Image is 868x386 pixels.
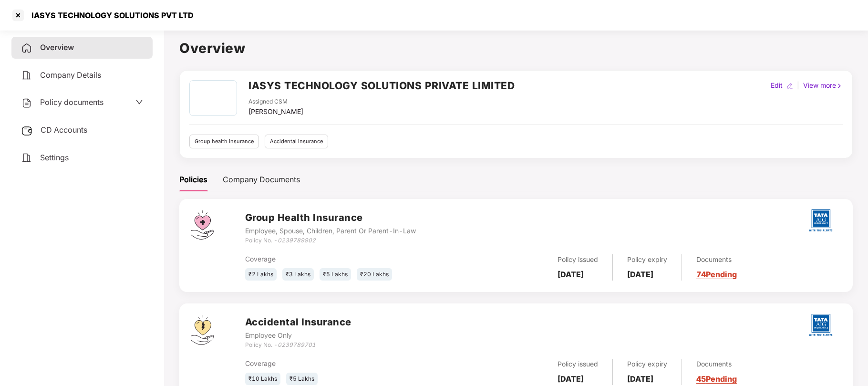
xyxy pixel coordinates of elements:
[558,254,598,265] div: Policy issued
[801,80,845,91] div: View more
[558,374,584,384] b: [DATE]
[245,315,351,330] h3: Accidental Insurance
[320,268,351,281] div: ₹5 Lakhs
[21,70,32,81] img: svg+xml;base64,PHN2ZyB4bWxucz0iaHR0cDovL3d3dy53My5vcmcvMjAwMC9zdmciIHdpZHRoPSIyNCIgaGVpZ2h0PSIyNC...
[40,153,69,162] span: Settings
[696,254,737,265] div: Documents
[245,254,444,264] div: Coverage
[189,135,259,148] div: Group health insurance
[21,125,33,136] img: svg+xml;base64,PHN2ZyB3aWR0aD0iMjUiIGhlaWdodD0iMjQiIHZpZXdCb3g9IjAgMCAyNSAyNCIgZmlsbD0ibm9uZSIgeG...
[135,98,143,106] span: down
[179,174,207,186] div: Policies
[245,226,416,236] div: Employee, Spouse, Children, Parent Or Parent-In-Law
[286,373,318,386] div: ₹5 Lakhs
[357,268,392,281] div: ₹20 Lakhs
[696,359,737,369] div: Documents
[179,38,853,59] h1: Overview
[245,330,351,341] div: Employee Only
[278,341,316,348] i: 0239789701
[40,42,74,52] span: Overview
[627,270,653,279] b: [DATE]
[245,341,351,350] div: Policy No. -
[836,83,843,89] img: rightIcon
[40,97,103,107] span: Policy documents
[21,42,32,54] img: svg+xml;base64,PHN2ZyB4bWxucz0iaHR0cDovL3d3dy53My5vcmcvMjAwMC9zdmciIHdpZHRoPSIyNCIgaGVpZ2h0PSIyNC...
[223,174,300,186] div: Company Documents
[786,83,793,89] img: editIcon
[21,97,32,109] img: svg+xml;base64,PHN2ZyB4bWxucz0iaHR0cDovL3d3dy53My5vcmcvMjAwMC9zdmciIHdpZHRoPSIyNCIgaGVpZ2h0PSIyNC...
[265,135,328,148] div: Accidental insurance
[41,125,87,135] span: CD Accounts
[795,80,801,91] div: |
[191,210,214,240] img: svg+xml;base64,PHN2ZyB4bWxucz0iaHR0cDovL3d3dy53My5vcmcvMjAwMC9zdmciIHdpZHRoPSI0Ny43MTQiIGhlaWdodD...
[282,268,314,281] div: ₹3 Lakhs
[627,374,653,384] b: [DATE]
[40,70,101,80] span: Company Details
[804,308,837,342] img: tatag.png
[696,270,737,279] a: 74 Pending
[558,359,598,369] div: Policy issued
[245,373,280,386] div: ₹10 Lakhs
[769,80,785,91] div: Edit
[245,358,444,369] div: Coverage
[696,374,737,384] a: 45 Pending
[248,78,515,94] h2: IASYS TECHNOLOGY SOLUTIONS PRIVATE LIMITED
[248,97,303,106] div: Assigned CSM
[804,204,837,237] img: tatag.png
[248,106,303,117] div: [PERSON_NAME]
[627,359,667,369] div: Policy expiry
[278,237,316,244] i: 0239789902
[245,236,416,245] div: Policy No. -
[21,152,32,164] img: svg+xml;base64,PHN2ZyB4bWxucz0iaHR0cDovL3d3dy53My5vcmcvMjAwMC9zdmciIHdpZHRoPSIyNCIgaGVpZ2h0PSIyNC...
[191,315,214,345] img: svg+xml;base64,PHN2ZyB4bWxucz0iaHR0cDovL3d3dy53My5vcmcvMjAwMC9zdmciIHdpZHRoPSI0OS4zMjEiIGhlaWdodD...
[26,10,194,20] div: IASYS TECHNOLOGY SOLUTIONS PVT LTD
[627,254,667,265] div: Policy expiry
[245,210,416,225] h3: Group Health Insurance
[558,270,584,279] b: [DATE]
[245,268,277,281] div: ₹2 Lakhs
